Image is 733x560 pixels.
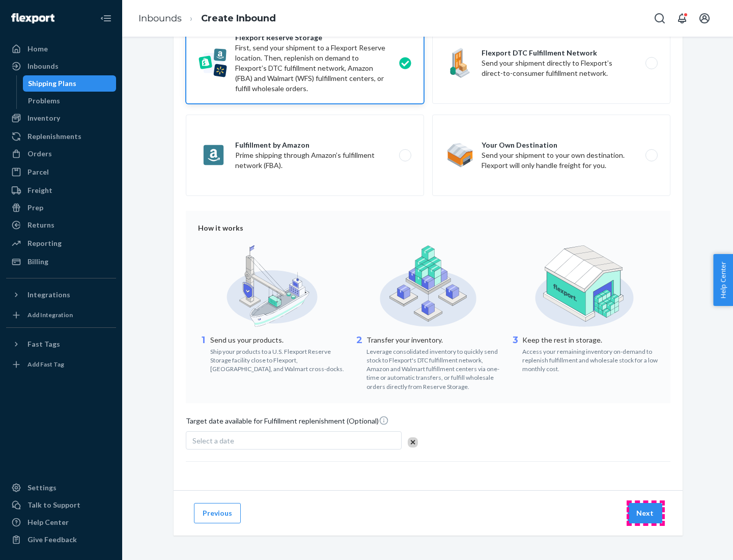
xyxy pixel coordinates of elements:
div: Access your remaining inventory on-demand to replenish fulfillment and wholesale stock for a low ... [522,345,658,373]
div: Shipping Plans [28,78,76,89]
div: Freight [27,185,52,195]
div: Prep [27,203,43,213]
a: Shipping Plans [23,75,117,92]
div: Billing [27,257,48,267]
div: Add Integration [27,311,73,319]
button: Close Navigation [96,8,116,29]
a: Orders [6,146,116,162]
a: Add Integration [6,307,116,323]
div: Leverage consolidated inventory to quickly send stock to Flexport's DTC fulfillment network, Amaz... [366,345,502,391]
a: Add Fast Tag [6,356,116,373]
div: Fast Tags [27,339,60,349]
a: Prep [6,200,116,216]
span: Target date available for Fulfillment replenishment (Optional) [186,415,389,430]
div: Returns [27,220,54,230]
div: Orders [27,149,52,159]
a: Talk to Support [6,497,116,513]
div: 3 [510,334,520,373]
div: How it works [198,223,658,233]
div: Inventory [27,113,60,123]
button: Help Center [713,254,733,306]
button: Give Feedback [6,531,116,548]
button: Open account menu [694,8,715,29]
a: Inbounds [6,58,116,74]
div: Ship your products to a U.S. Flexport Reserve Storage facility close to Flexport, [GEOGRAPHIC_DAT... [210,345,346,373]
div: Home [27,44,48,54]
button: Open notifications [672,8,692,29]
div: 2 [354,334,364,391]
img: Flexport logo [11,13,54,23]
button: Next [628,503,662,523]
div: 1 [198,334,208,373]
a: Replenishments [6,128,116,145]
button: Integrations [6,287,116,303]
a: Settings [6,480,116,496]
a: Problems [23,93,117,109]
div: Inbounds [27,61,59,71]
a: Help Center [6,514,116,530]
a: Reporting [6,235,116,251]
div: Help Center [27,517,69,527]
a: Create Inbound [201,13,276,24]
a: Billing [6,254,116,270]
div: Reporting [27,238,62,248]
div: Talk to Support [27,500,80,510]
p: Send us your products. [210,335,346,345]
div: Parcel [27,167,49,177]
a: Inventory [6,110,116,126]
button: Open Search Box [650,8,670,29]
p: Keep the rest in storage. [522,335,658,345]
button: Fast Tags [6,336,116,352]
div: Settings [27,483,57,493]
div: Add Fast Tag [27,360,64,369]
p: Transfer your inventory. [366,335,502,345]
div: Problems [28,96,60,106]
button: Previous [194,503,241,523]
a: Inbounds [138,13,182,24]
span: Select a date [192,436,234,445]
div: Give Feedback [27,535,77,545]
a: Freight [6,182,116,199]
div: Replenishments [27,131,81,142]
ol: breadcrumbs [130,4,284,34]
a: Home [6,41,116,57]
div: Integrations [27,290,70,300]
a: Returns [6,217,116,233]
a: Parcel [6,164,116,180]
